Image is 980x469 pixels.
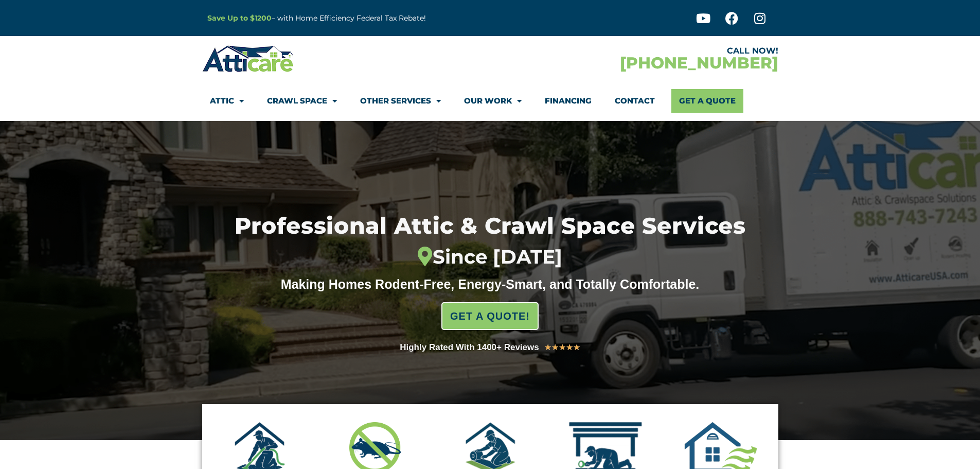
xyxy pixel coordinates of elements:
i: ★ [559,341,566,354]
a: Our Work [464,89,522,113]
p: – with Home Efficiency Federal Tax Rebate! [207,12,541,24]
div: Making Homes Rodent-Free, Energy-Smart, and Totally Comfortable. [261,276,719,292]
i: ★ [573,341,580,354]
a: GET A QUOTE! [441,302,539,330]
h1: Professional Attic & Crawl Space Services [182,214,798,268]
i: ★ [544,341,551,354]
i: ★ [551,341,559,354]
div: CALL NOW! [490,47,778,55]
a: Save Up to $1200 [207,13,272,23]
div: Highly Rated With 1400+ Reviews [400,340,539,355]
div: 5/5 [544,341,580,354]
a: Get A Quote [671,89,743,113]
a: Crawl Space [267,89,337,113]
span: GET A QUOTE! [450,306,530,326]
a: Other Services [360,89,441,113]
nav: Menu [210,89,771,113]
a: Attic [210,89,244,113]
a: Contact [615,89,655,113]
div: Since [DATE] [182,246,798,269]
i: ★ [566,341,573,354]
a: Financing [545,89,592,113]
